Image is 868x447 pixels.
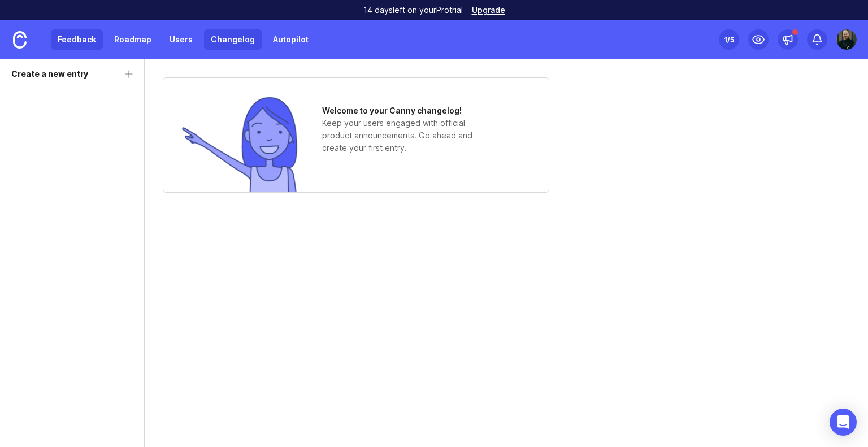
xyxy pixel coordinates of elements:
a: Users [163,29,199,50]
h1: Welcome to your Canny changelog! [322,105,492,117]
a: Upgrade [472,6,505,14]
a: Feedback [51,29,103,50]
p: Keep your users engaged with official product announcements. Go ahead and create your first entry. [322,117,492,154]
a: Autopilot [266,29,315,50]
a: Changelog [204,29,262,50]
div: Open Intercom Messenger [830,409,857,436]
img: no entries [181,96,300,192]
img: Christian Kaller [836,29,857,50]
div: Create a new entry [11,68,88,80]
img: Canny Home [13,31,27,49]
a: Roadmap [107,29,158,50]
div: 1 /5 [724,32,734,47]
p: 14 days left on your Pro trial [363,5,463,16]
button: 1/5 [719,29,739,50]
